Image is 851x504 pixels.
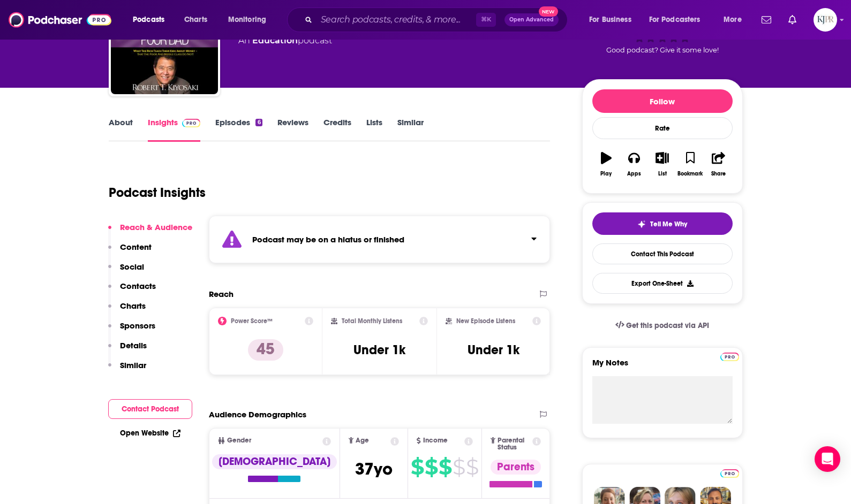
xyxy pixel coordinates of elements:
[677,171,703,177] div: Bookmark
[9,10,111,30] img: Podchaser - Follow, Share and Rate Podcasts
[814,8,837,32] button: Show profile menu
[592,243,733,264] a: Contact This Podcast
[108,320,155,340] button: Sponsors
[626,321,709,330] span: Get this podcast via API
[252,234,404,245] strong: Podcast may be on a hiatus or finished
[658,171,667,177] div: List
[120,281,156,291] p: Contacts
[120,340,147,350] p: Details
[711,171,726,177] div: Share
[504,13,559,26] button: Open AdvancedNew
[148,117,201,142] a: InsightsPodchaser Pro
[720,469,739,478] img: Podchaser Pro
[209,409,306,419] h2: Audience Demographics
[423,437,448,444] span: Income
[592,117,733,139] div: Rate
[606,46,719,54] span: Good podcast? Give it some love!
[397,117,424,142] a: Similar
[356,437,369,444] span: Age
[814,8,837,32] span: Logged in as KJPRpodcast
[317,11,476,28] input: Search podcasts, credits, & more...
[108,281,156,301] button: Contacts
[600,171,612,177] div: Play
[539,6,558,17] span: New
[724,12,742,27] span: More
[476,13,496,27] span: ⌘ K
[109,117,133,142] a: About
[411,459,424,476] span: $
[649,12,701,27] span: For Podcasters
[439,459,451,476] span: $
[108,340,147,360] button: Details
[720,351,739,361] a: Pro website
[425,459,438,476] span: $
[209,289,234,299] h2: Reach
[108,360,146,380] button: Similar
[720,468,739,478] a: Pro website
[277,117,308,142] a: Reviews
[228,12,266,27] span: Monitoring
[592,145,620,184] button: Play
[491,460,541,475] div: Parents
[248,339,283,361] p: 45
[177,11,214,28] a: Charts
[252,35,298,45] a: Education
[215,117,262,142] a: Episodes6
[120,360,146,370] p: Similar
[627,171,641,177] div: Apps
[637,220,646,228] img: tell me why sparkle
[184,12,207,27] span: Charts
[108,222,192,242] button: Reach & Audience
[676,145,704,184] button: Bookmark
[323,117,351,142] a: Credits
[231,317,273,325] h2: Power Score™
[466,459,478,476] span: $
[509,17,554,22] span: Open Advanced
[592,212,733,235] button: tell me why sparkleTell Me Why
[589,12,631,27] span: For Business
[108,301,146,320] button: Charts
[720,353,739,361] img: Podchaser Pro
[648,145,676,184] button: List
[814,8,837,32] img: User Profile
[221,11,280,28] button: open menu
[182,119,201,127] img: Podchaser Pro
[108,399,192,419] button: Contact Podcast
[227,437,251,444] span: Gender
[109,185,206,201] h1: Podcast Insights
[133,12,164,27] span: Podcasts
[456,317,515,325] h2: New Episode Listens
[620,145,648,184] button: Apps
[784,11,801,29] a: Show notifications dropdown
[815,446,840,472] div: Open Intercom Messenger
[498,437,531,451] span: Parental Status
[453,459,465,476] span: $
[582,11,645,28] button: open menu
[297,7,578,32] div: Search podcasts, credits, & more...
[120,320,155,331] p: Sponsors
[120,262,144,272] p: Social
[650,220,687,228] span: Tell Me Why
[238,34,332,47] div: An podcast
[716,11,755,28] button: open menu
[212,454,337,469] div: [DEMOGRAPHIC_DATA]
[607,312,718,339] a: Get this podcast via API
[120,429,180,438] a: Open Website
[353,342,405,358] h3: Under 1k
[120,301,146,311] p: Charts
[255,119,262,126] div: 6
[120,242,152,252] p: Content
[592,89,733,113] button: Follow
[366,117,382,142] a: Lists
[125,11,178,28] button: open menu
[108,262,144,281] button: Social
[757,11,775,29] a: Show notifications dropdown
[120,222,192,232] p: Reach & Audience
[592,273,733,294] button: Export One-Sheet
[468,342,519,358] h3: Under 1k
[209,216,551,263] section: Click to expand status details
[108,242,152,262] button: Content
[342,317,402,325] h2: Total Monthly Listens
[592,357,733,376] label: My Notes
